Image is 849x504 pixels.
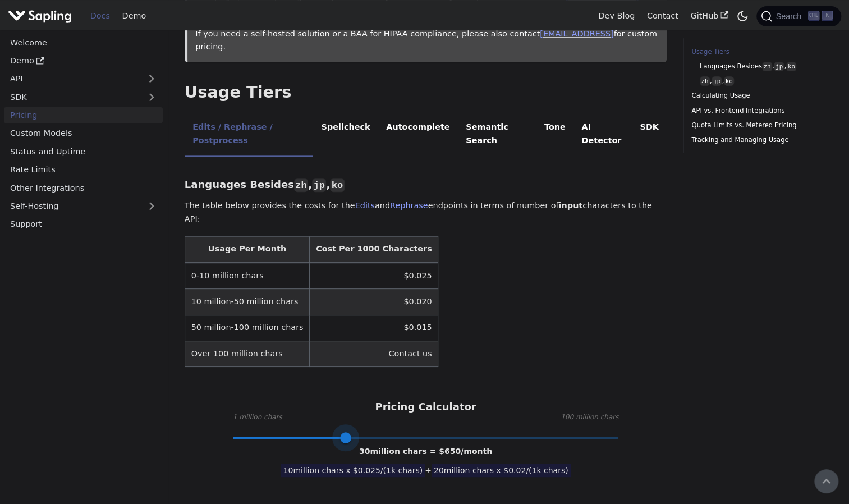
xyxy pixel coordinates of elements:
code: ko [786,62,796,71]
a: Languages Besideszh,jp,ko [700,61,825,72]
a: Status and Uptime [4,143,163,159]
li: SDK [632,113,667,157]
code: zh [294,178,308,192]
a: Demo [4,53,163,69]
a: API [4,71,140,87]
span: 20 million chars x $ 0.02 /(1k chars) [432,464,571,477]
td: Over 100 million chars [185,341,309,367]
td: 0-10 million chars [185,263,309,289]
a: Dev Blog [592,7,640,25]
h3: Pricing Calculator [375,401,476,414]
td: $0.015 [310,315,438,341]
a: Other Integrations [4,180,163,196]
code: zh [700,76,710,86]
li: Semantic Search [458,113,536,157]
td: Contact us [310,341,438,367]
th: Usage Per Month [185,236,309,263]
code: jp [312,178,326,192]
a: zh,jp,ko [700,76,825,86]
a: SDK [4,89,140,105]
a: Usage Tiers [691,47,829,57]
span: 100 million chars [561,412,618,423]
code: jp [712,76,722,86]
button: Expand sidebar category 'API' [140,71,163,87]
a: Contact [641,7,685,25]
a: Tracking and Managing Usage [691,135,829,145]
a: Rephrase [390,201,428,210]
button: Search (Ctrl+K) [756,6,841,26]
a: Custom Models [4,125,163,141]
code: jp [774,62,784,71]
a: Sapling.ai [8,8,76,24]
img: Sapling.ai [8,8,72,24]
a: Support [4,216,163,232]
a: Edits [355,201,375,210]
a: GitHub [684,7,734,25]
td: $0.025 [310,263,438,289]
span: 1 million chars [233,412,282,423]
button: Switch between dark and light mode (currently dark mode) [735,8,751,24]
th: Cost Per 1000 Characters [310,236,438,263]
code: ko [724,76,734,86]
a: [EMAIL_ADDRESS] [540,29,613,38]
a: Welcome [4,34,163,51]
span: 10 million chars x $ 0.025 /(1k chars) [281,464,425,477]
li: Tone [536,113,573,157]
a: Rate Limits [4,162,163,178]
a: API vs. Frontend Integrations [691,106,829,116]
h3: Languages Besides , , [185,178,667,191]
code: ko [330,178,344,192]
span: + [425,466,432,475]
p: If you need a self-hosted solution or a BAA for HIPAA compliance, please also contact for custom ... [195,28,659,54]
h2: Usage Tiers [185,83,667,103]
a: Pricing [4,107,163,123]
strong: input [558,201,582,210]
li: Spellcheck [313,113,378,157]
span: 30 million chars = $ 650 /month [359,447,492,456]
a: Self-Hosting [4,198,163,214]
p: The table below provides the costs for the and endpoints in terms of number of characters to the ... [185,199,667,226]
a: Demo [116,7,152,25]
kbd: K [822,11,833,21]
td: $0.020 [310,289,438,315]
button: Expand sidebar category 'SDK' [140,89,163,105]
button: Scroll back to top [814,469,838,493]
code: zh [762,62,772,71]
a: Quota Limits vs. Metered Pricing [691,120,829,131]
span: Search [772,12,808,21]
a: Docs [84,7,116,25]
li: Edits / Rephrase / Postprocess [185,113,313,157]
li: Autocomplete [378,113,458,157]
a: Calculating Usage [691,90,829,101]
td: 10 million-50 million chars [185,289,309,315]
li: AI Detector [573,113,632,157]
td: 50 million-100 million chars [185,315,309,341]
